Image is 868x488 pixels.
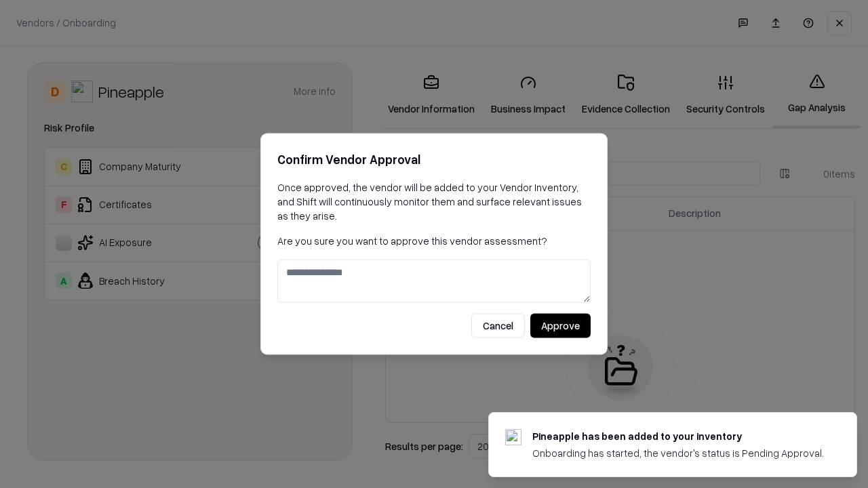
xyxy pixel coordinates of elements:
p: Once approved, the vendor will be added to your Vendor Inventory, and Shift will continuously mon... [277,180,591,223]
div: Pineapple has been added to your inventory [532,429,824,443]
h2: Confirm Vendor Approval [277,150,591,169]
img: pineappleenergy.com [505,429,521,445]
button: Cancel [471,314,525,338]
button: Approve [530,314,591,338]
div: Onboarding has started, the vendor's status is Pending Approval. [532,446,824,460]
p: Are you sure you want to approve this vendor assessment? [277,234,591,248]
